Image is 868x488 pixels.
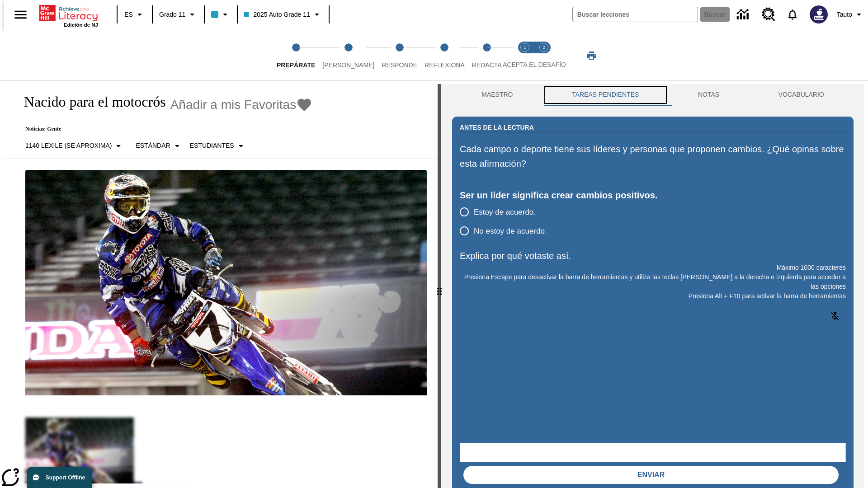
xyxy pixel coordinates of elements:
[170,98,297,112] span: Añadir a mis Favoritas
[756,2,781,27] a: Centro de recursos, Se abrirá en una pestaña nueva.
[542,45,545,50] text: 2
[322,61,374,69] span: [PERSON_NAME]
[277,61,315,69] span: Prepárate
[531,31,557,80] button: Acepta el desafío contesta step 2 of 2
[269,31,322,80] button: Prepárate step 1 of 5
[460,188,846,202] div: Ser un líder significa crear cambios positivos.
[64,22,98,28] span: Edición de NJ
[460,263,846,272] p: Máximo 1000 caracteres
[460,142,846,171] p: Cada campo o deporte tiene sus líderes y personas que proponen cambios. ¿Qué opinas sobre esta af...
[186,138,250,154] button: Seleccionar estudiante
[460,291,846,301] p: Presiona Alt + F10 para activar la barra de herramientas
[244,10,310,19] span: 2025 Auto Grade 11
[542,84,669,106] button: TAREAS PENDIENTES
[46,474,85,481] span: Support Offline
[669,84,749,106] button: NOTAS
[241,6,325,23] button: Clase: 2025 Auto Grade 11, Selecciona una clase
[460,272,846,291] p: Presiona Escape para desactivar la barra de herramientas y utiliza las teclas [PERSON_NAME] a la ...
[120,6,149,23] button: Lenguaje: ES, Selecciona un idioma
[824,305,846,327] button: Haga clic para activar la función de reconocimiento de voz
[7,1,34,28] button: Abrir el menú lateral
[465,31,509,80] button: Redacta step 5 of 5
[190,141,234,150] p: Estudiantes
[4,84,438,483] div: reading
[781,3,804,26] a: Notificaciones
[460,249,846,263] p: Explica por qué votaste así.
[804,3,833,26] button: Escoja un nuevo avatar
[460,202,554,240] div: poll
[170,97,313,113] button: Añadir a mis Favoritas - Nacido para el motocrós
[315,31,382,80] button: Lee step 2 of 5
[374,31,425,80] button: Responde step 3 of 5
[749,84,854,106] button: VOCABULARIO
[27,467,92,488] button: Support Offline
[14,126,312,132] p: Noticias: Gente
[441,84,864,488] div: activity
[577,47,606,64] button: Imprimir
[14,94,166,110] h1: Nacido para el motocrós
[573,7,698,22] input: Buscar campo
[382,61,417,69] span: Responde
[474,225,547,237] span: No estoy de acuerdo.
[474,206,536,218] span: Estoy de acuerdo.
[524,45,526,50] text: 1
[731,2,756,27] a: Centro de información
[460,122,534,132] h2: Antes de la lectura
[159,10,185,19] span: Grado 11
[833,6,868,23] button: Perfil/Configuración
[25,170,427,396] img: El corredor de motocrós James Stewart vuela por los aires en su motocicleta de montaña
[837,10,852,19] span: Tauto
[25,141,112,150] p: 1140 Lexile (Se aproxima)
[4,7,132,15] body: Explica por qué votaste así. Máximo 1000 caracteres Presiona Alt + F10 para activar la barra de h...
[452,84,542,106] button: Maestro
[22,138,127,154] button: Seleccione Lexile, 1140 Lexile (Se aproxima)
[417,31,472,80] button: Reflexiona step 4 of 5
[452,84,854,106] div: Instructional Panel Tabs
[156,6,201,23] button: Grado: Grado 11, Elige un grado
[810,5,828,23] img: Avatar
[463,466,839,484] button: Enviar
[512,31,538,80] button: Acepta el desafío lee step 1 of 2
[136,141,170,150] p: Estándar
[132,138,186,154] button: Tipo de apoyo, Estándar
[124,10,133,19] span: ES
[472,61,502,69] span: Redacta
[425,61,465,69] span: Reflexiona
[503,61,566,68] span: ACEPTA EL DESAFÍO
[208,6,234,23] button: El color de la clase es azul claro. Cambiar el color de la clase.
[39,3,98,28] div: Portada
[438,84,441,488] div: Pulsa la tecla de intro o la barra espaciadora y luego presiona las flechas de derecha e izquierd...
